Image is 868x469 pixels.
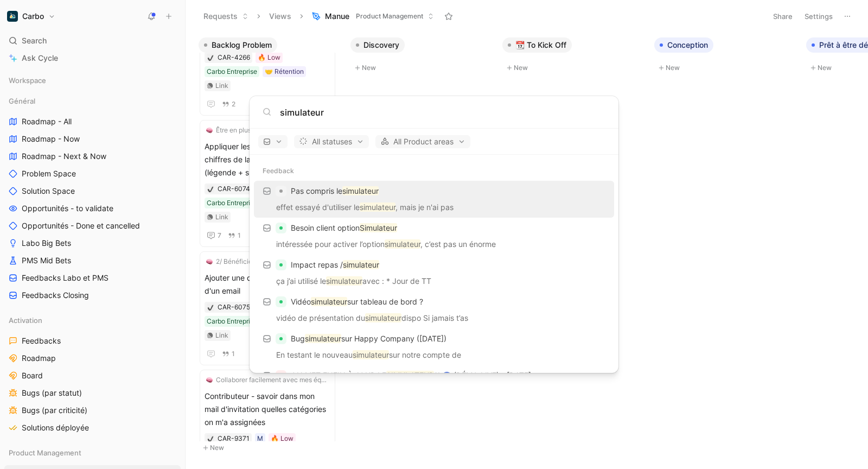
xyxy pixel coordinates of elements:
[342,186,379,195] mark: simulateur
[291,185,379,198] p: Pas compris le
[254,218,614,255] a: Besoin client optionSimulateurintéressée pour activer l’optionsimulateur, c’est pas un énorme
[280,106,605,119] input: Type a command or search anything
[291,295,423,308] p: Vidéo sur tableau de bord ?
[353,350,389,359] mark: simulateur
[257,312,611,328] p: vidéo de présentation du dispo Si jamais t’as
[257,201,611,217] p: effet essayé d'utiliser le , mais je n'ai pas
[291,221,397,234] p: Besoin client option
[291,369,531,382] p: ON MET ENFIN À JOUR LE ?! 😱 (DÉMO LIVE) - [DATE]
[257,275,611,291] p: ça j’ai utilisé le avec : * Jour de TT
[254,181,614,218] a: Pas compris lesimulateureffet essayé d'utiliser lesimulateur, mais je n'ai pas
[365,313,401,322] mark: simulateur
[305,334,341,343] mark: simulateur
[254,255,614,291] a: Impact repas /simulateurça j’ai utilisé lesimulateuravec : * Jour de TT
[375,135,470,148] button: All Product areas
[311,297,347,306] mark: simulateur
[291,258,379,271] p: Impact repas /
[360,202,395,212] mark: simulateur
[254,365,614,402] a: ON MET ENFIN À JOUR LESIMULATEUR?! 😱 (DÉMO LIVE) - [DATE]mise à jour d'unsimulateur[PERSON_NAME] ...
[254,328,614,365] a: Bugsimulateursur Happy Company ([DATE])En testant le nouveausimulateursur notre compte de
[254,291,614,328] a: Vidéosimulateursur tableau de bord ?vidéo de présentation dusimulateurdispo Si jamais t’as
[343,260,379,269] mark: simulateur
[257,238,611,254] p: intéressée pour activer l’option , c’est pas un énorme
[326,276,362,286] mark: simulateur
[291,332,446,345] p: Bug sur Happy Company ([DATE])
[294,135,369,148] button: All statuses
[386,371,434,380] mark: SIMULATEUR
[299,135,364,148] span: All statuses
[385,239,420,249] mark: simulateur
[380,135,465,148] span: All Product areas
[360,223,397,232] mark: Simulateur
[257,348,611,365] p: En testant le nouveau sur notre compte de
[250,161,618,181] div: Feedback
